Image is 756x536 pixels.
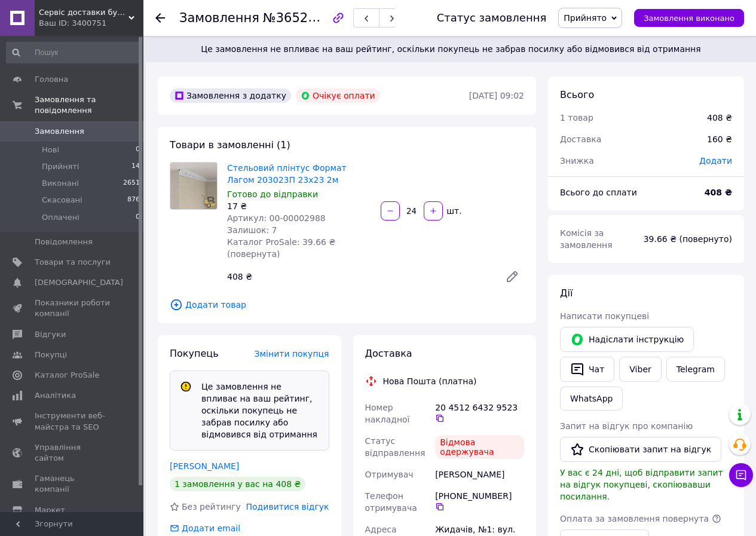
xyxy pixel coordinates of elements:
[160,43,742,55] span: Це замовлення не впливає на ваш рейтинг, оскільки покупець не забрав посилку або відмовився від о...
[227,237,335,259] span: Каталог ProSale: 39.66 ₴ (повернута)
[35,94,143,116] span: Замовлення та повідомлення
[729,463,753,487] button: Чат з покупцем
[227,163,347,185] a: Стельовий плінтус Формат Лагом 203023П 23х23 2м
[619,357,661,382] a: Viber
[227,189,318,199] span: Готово до відправки
[35,237,93,247] span: Повідомлення
[170,461,239,471] a: [PERSON_NAME]
[435,402,524,423] div: 20 4512 6432 9523
[42,161,79,172] span: Прийняті
[170,477,305,491] div: 1 замовлення у вас на 408 ₴
[131,161,140,172] span: 14
[699,156,732,166] span: Додати
[222,268,495,285] div: 408 ₴
[365,348,412,359] span: Доставка
[35,298,111,319] span: Показники роботи компанії
[560,188,637,197] span: Всього до сплати
[560,134,601,144] span: Доставка
[564,13,607,23] span: Прийнято
[42,212,79,223] span: Оплачені
[437,12,547,24] div: Статус замовлення
[644,14,734,23] span: Замовлення виконано
[35,350,67,360] span: Покупці
[644,234,732,244] span: 39.66 ₴ (повернуто)
[170,298,524,311] span: Додати товар
[35,329,66,340] span: Відгуки
[700,126,739,152] div: 160 ₴
[560,468,723,501] span: У вас є 24 дні, щоб відправити запит на відгук покупцеві, скопіювавши посилання.
[35,257,111,268] span: Товари та послуги
[560,89,594,100] span: Всього
[433,464,527,485] div: [PERSON_NAME]
[136,212,140,223] span: 0
[469,91,524,100] time: [DATE] 09:02
[127,195,140,206] span: 876
[705,188,732,197] b: 408 ₴
[42,178,79,189] span: Виконані
[169,522,241,534] div: Додати email
[365,470,414,479] span: Отримувач
[35,74,68,85] span: Головна
[123,178,140,189] span: 2651
[155,12,165,24] div: Повернутися назад
[179,11,259,25] span: Замовлення
[170,348,219,359] span: Покупець
[35,442,111,464] span: Управління сайтом
[35,390,76,401] span: Аналітика
[444,205,463,217] div: шт.
[35,473,111,495] span: Гаманець компанії
[170,88,291,103] div: Замовлення з додатку
[560,113,593,122] span: 1 товар
[707,112,732,124] div: 408 ₴
[227,225,277,235] span: Залишок: 7
[560,287,573,299] span: Дії
[255,349,329,359] span: Змінити покупця
[39,18,143,29] div: Ваш ID: 3400751
[560,421,693,431] span: Запит на відгук про компанію
[634,9,744,27] button: Замовлення виконано
[246,502,329,512] span: Подивитися відгук
[560,437,721,462] button: Скопіювати запит на відгук
[35,277,123,288] span: [DEMOGRAPHIC_DATA]
[380,375,480,387] div: Нова Пошта (платна)
[35,505,65,516] span: Маркет
[263,10,348,25] span: №365220064
[560,311,649,321] span: Написати покупцеві
[42,145,59,155] span: Нові
[435,435,524,459] div: Відмова одержувача
[365,436,426,458] span: Статус відправлення
[180,522,241,534] div: Додати email
[6,42,141,63] input: Пошук
[365,403,410,424] span: Номер накладної
[560,357,614,382] button: Чат
[560,387,623,411] a: WhatsApp
[227,213,326,223] span: Артикул: 00-00002988
[666,357,725,382] a: Telegram
[170,139,290,151] span: Товари в замовленні (1)
[182,502,241,512] span: Без рейтингу
[35,370,99,381] span: Каталог ProSale
[560,228,613,250] span: Комісія за замовлення
[500,265,524,289] a: Редагувати
[560,514,709,523] span: Оплата за замовлення повернута
[365,525,397,534] span: Адреса
[365,491,417,513] span: Телефон отримувача
[560,156,594,166] span: Знижка
[42,195,82,206] span: Скасовані
[197,381,324,440] div: Це замовлення не впливає на ваш рейтинг, оскільки покупець не забрав посилку або відмовився від о...
[296,88,380,103] div: Очікує оплати
[227,200,371,212] div: 17 ₴
[560,327,694,352] button: Надіслати інструкцію
[35,411,111,432] span: Інструменти веб-майстра та SEO
[170,163,217,209] img: Стельовий плінтус Формат Лагом 203023П 23х23 2м
[39,7,128,18] span: Сервіс доставки будівельних матеріалів
[435,490,524,512] div: [PHONE_NUMBER]
[136,145,140,155] span: 0
[35,126,84,137] span: Замовлення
